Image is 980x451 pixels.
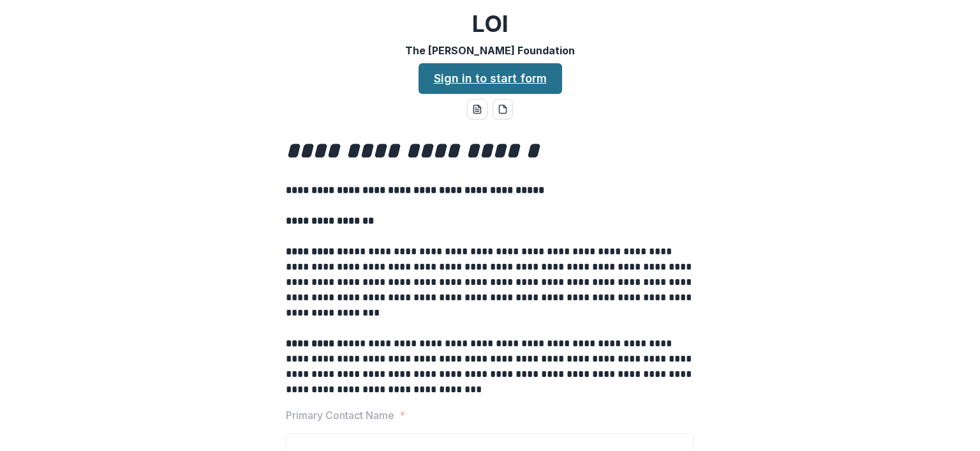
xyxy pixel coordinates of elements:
[405,43,575,58] p: The [PERSON_NAME] Foundation
[286,408,394,423] p: Primary Contact Name
[472,10,509,38] h2: LOI
[419,63,562,94] a: Sign in to start form
[467,99,487,119] button: word-download
[493,99,513,119] button: pdf-download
